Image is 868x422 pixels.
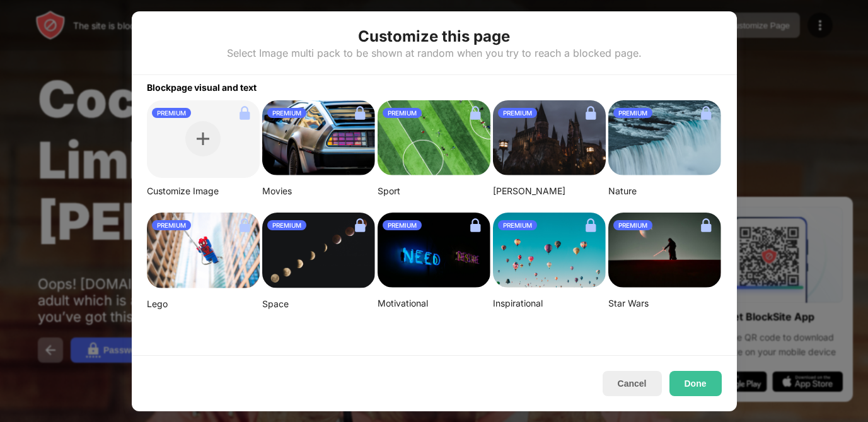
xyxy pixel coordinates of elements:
[608,185,721,197] div: Nature
[147,213,260,288] img: mehdi-messrro-gIpJwuHVwt0-unsplash-small.png
[227,47,642,59] div: Select Image multi pack to be shown at random when you try to reach a blocked page.
[603,371,662,396] button: Cancel
[581,103,601,123] img: lock.svg
[262,100,375,176] img: image-26.png
[493,100,606,176] img: aditya-vyas-5qUJfO4NU4o-unsplash-small.png
[378,185,490,197] div: Sport
[262,185,375,197] div: Movies
[613,108,652,118] div: PREMIUM
[608,213,721,288] img: image-22-small.png
[613,220,652,230] div: PREMIUM
[498,220,537,230] div: PREMIUM
[493,298,606,309] div: Inspirational
[493,213,606,288] img: ian-dooley-DuBNA1QMpPA-unsplash-small.png
[608,100,721,176] img: aditya-chinchure-LtHTe32r_nA-unsplash.png
[696,215,716,235] img: lock.svg
[147,185,260,197] div: Customize Image
[669,371,722,396] button: Done
[696,103,716,123] img: lock.svg
[197,132,209,145] img: plus.svg
[262,298,375,310] div: Space
[132,75,737,93] div: Blockpage visual and text
[350,103,370,123] img: lock.svg
[358,26,510,47] div: Customize this page
[465,215,485,235] img: lock.svg
[383,108,422,118] div: PREMIUM
[152,220,191,230] div: PREMIUM
[147,298,260,310] div: Lego
[262,213,375,289] img: linda-xu-KsomZsgjLSA-unsplash.png
[234,215,255,235] img: lock.svg
[267,108,306,118] div: PREMIUM
[581,215,601,235] img: lock.svg
[152,108,191,118] div: PREMIUM
[498,108,537,118] div: PREMIUM
[493,185,606,197] div: [PERSON_NAME]
[378,100,490,176] img: jeff-wang-p2y4T4bFws4-unsplash-small.png
[350,215,370,235] img: lock.svg
[378,213,490,288] img: alexis-fauvet-qfWf9Muwp-c-unsplash-small.png
[234,103,255,123] img: lock.svg
[267,220,306,230] div: PREMIUM
[378,298,490,309] div: Motivational
[465,103,485,123] img: lock.svg
[383,220,422,230] div: PREMIUM
[608,298,721,309] div: Star Wars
